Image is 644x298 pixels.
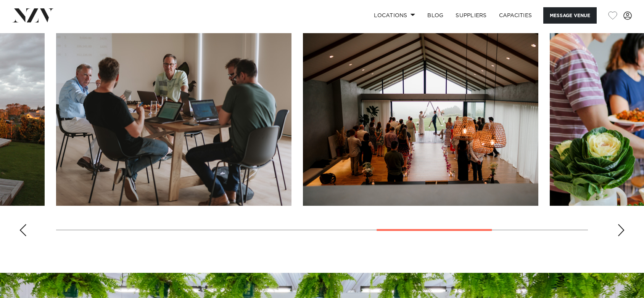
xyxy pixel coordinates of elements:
a: Locations [368,7,421,24]
swiper-slide: 8 / 10 [303,33,538,206]
img: nzv-logo.png [12,8,54,22]
swiper-slide: 7 / 10 [56,33,291,206]
a: Capacities [493,7,538,24]
a: SUPPLIERS [449,7,493,24]
button: Message Venue [543,7,597,24]
a: BLOG [421,7,449,24]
